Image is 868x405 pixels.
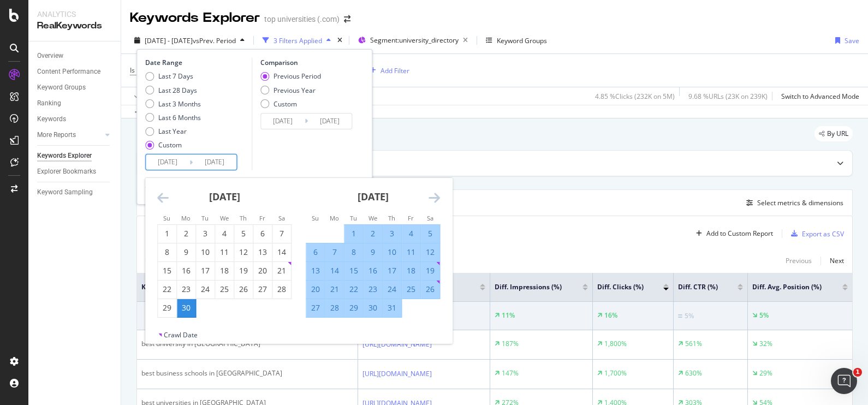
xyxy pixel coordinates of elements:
[344,280,364,299] td: Selected. Tuesday, July 22, 2025
[364,243,383,261] td: Selected. Wednesday, July 9, 2025
[158,299,177,317] td: Choose Sunday, June 29, 2025 as your check-in date. It’s available.
[177,224,196,243] td: Choose Monday, June 2, 2025 as your check-in date. It’s available.
[196,243,215,261] td: Choose Tuesday, June 10, 2025 as your check-in date. It’s available.
[37,129,102,141] a: More Reports
[383,284,401,295] div: 24
[383,261,402,280] td: Selected. Thursday, July 17, 2025
[845,36,859,45] div: Save
[234,261,253,280] td: Choose Thursday, June 19, 2025 as your check-in date. It’s available.
[37,98,61,109] div: Ranking
[759,339,772,349] div: 32%
[177,247,195,258] div: 9
[215,228,234,239] div: 4
[181,214,191,222] small: Mo
[260,72,321,81] div: Previous Period
[381,66,409,75] div: Add Filter
[325,284,344,295] div: 21
[253,247,272,258] div: 13
[364,280,383,299] td: Selected. Wednesday, July 23, 2025
[253,284,272,295] div: 27
[344,15,350,23] div: arrow-right-arrow-left
[145,99,201,109] div: Last 3 Months
[364,228,382,239] div: 2
[37,114,66,125] div: Keywords
[130,87,162,105] button: Apply
[37,150,92,162] div: Keywords Explorer
[37,150,113,162] a: Keywords Explorer
[364,265,382,276] div: 16
[366,64,409,77] button: Add Filter
[306,280,325,299] td: Selected. Sunday, July 20, 2025
[258,32,335,49] button: 3 Filters Applied
[253,224,272,243] td: Choose Friday, June 6, 2025 as your check-in date. It’s available.
[402,284,420,295] div: 25
[383,265,401,276] div: 17
[37,50,63,62] div: Overview
[130,65,163,75] span: Is Branded
[145,140,201,150] div: Custom
[234,243,253,261] td: Choose Thursday, June 12, 2025 as your check-in date. It’s available.
[831,32,859,49] button: Save
[193,36,236,45] span: vs Prev. Period
[388,214,395,222] small: Th
[37,166,113,177] a: Explorer Bookmarks
[37,20,112,32] div: RealKeywords
[158,86,197,95] div: Last 28 Days
[145,113,201,122] div: Last 6 Months
[260,58,355,67] div: Comparison
[260,86,321,95] div: Previous Year
[330,214,339,222] small: Mo
[786,254,812,267] button: Previous
[706,230,773,237] div: Add to Custom Report
[344,261,364,280] td: Selected. Tuesday, July 15, 2025
[853,368,862,377] span: 1
[37,50,113,62] a: Overview
[685,311,694,321] div: 5%
[306,261,325,280] td: Selected. Sunday, July 13, 2025
[196,224,215,243] td: Choose Tuesday, June 3, 2025 as your check-in date. It’s available.
[830,256,844,265] div: Next
[215,265,234,276] div: 18
[306,243,325,261] td: Selected. Sunday, July 6, 2025
[306,265,325,276] div: 13
[421,265,439,276] div: 19
[37,98,113,109] a: Ranking
[215,261,234,280] td: Choose Wednesday, June 18, 2025 as your check-in date. It’s available.
[253,261,272,280] td: Choose Friday, June 20, 2025 as your check-in date. It’s available.
[402,265,420,276] div: 18
[274,86,316,95] div: Previous Year
[272,247,291,258] div: 14
[272,261,292,280] td: Choose Saturday, June 21, 2025 as your check-in date. It’s available.
[130,9,260,27] div: Keywords Explorer
[383,302,401,313] div: 31
[158,140,182,150] div: Custom
[308,114,352,129] input: End Date
[495,282,566,292] span: Diff. Impressions (%)
[827,130,848,137] span: By URL
[259,214,265,222] small: Fr
[272,243,292,261] td: Choose Saturday, June 14, 2025 as your check-in date. It’s available.
[220,214,229,222] small: We
[383,280,402,299] td: Selected. Thursday, July 24, 2025
[196,261,215,280] td: Choose Tuesday, June 17, 2025 as your check-in date. It’s available.
[145,72,201,81] div: Last 7 Days
[502,311,515,320] div: 11%
[383,228,401,239] div: 3
[427,214,433,222] small: Sa
[278,214,285,222] small: Sa
[502,368,519,378] div: 147%
[759,368,772,378] div: 29%
[234,224,253,243] td: Choose Thursday, June 5, 2025 as your check-in date. It’s available.
[177,302,195,313] div: 30
[177,299,196,317] td: Selected as start date. Monday, June 30, 2025
[196,265,215,276] div: 17
[177,228,195,239] div: 2
[759,311,769,320] div: 5%
[344,299,364,317] td: Selected. Tuesday, July 29, 2025
[368,214,377,222] small: We
[37,129,76,141] div: More Reports
[364,284,382,295] div: 23
[158,99,201,109] div: Last 3 Months
[344,224,364,243] td: Selected. Tuesday, July 1, 2025
[145,36,193,45] span: [DATE] - [DATE]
